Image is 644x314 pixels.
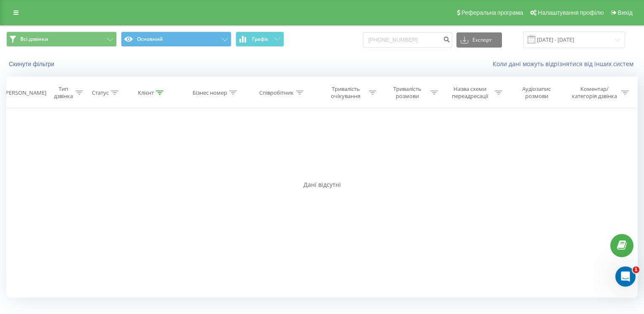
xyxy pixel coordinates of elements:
[618,9,633,16] span: Вихід
[448,85,492,100] div: Назва схеми переадресації
[325,85,367,100] div: Тривалість очікування
[121,32,231,47] button: Основний
[138,89,154,96] div: Клієнт
[20,36,48,43] span: Всі дзвінки
[4,89,46,96] div: [PERSON_NAME]
[193,89,227,96] div: Бізнес номер
[252,36,268,42] span: Графік
[462,9,523,16] span: Реферальна програма
[6,181,638,189] div: Дані відсутні
[493,60,638,68] a: Коли дані можуть відрізнятися вiд інших систем
[259,89,294,96] div: Співробітник
[633,266,639,273] span: 1
[456,32,502,48] button: Експорт
[538,9,604,16] span: Налаштування профілю
[236,32,284,47] button: Графік
[54,85,74,100] div: Тип дзвінка
[92,89,109,96] div: Статус
[512,85,561,100] div: Аудіозапис розмови
[363,32,452,48] input: Пошук за номером
[6,60,59,68] button: Скинути фільтри
[6,32,117,47] button: Всі дзвінки
[570,85,619,100] div: Коментар/категорія дзвінка
[615,266,636,287] iframe: Intercom live chat
[386,85,428,100] div: Тривалість розмови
